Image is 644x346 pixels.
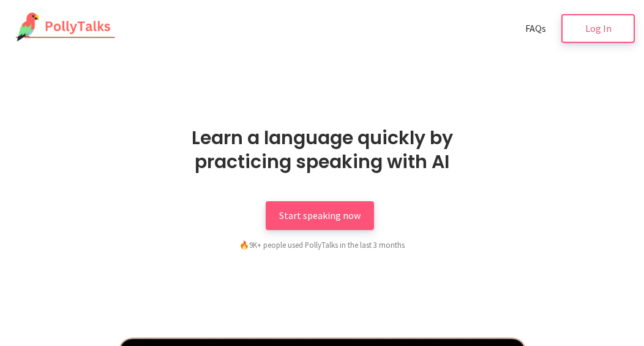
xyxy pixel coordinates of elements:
[266,201,374,230] a: Start speaking now
[561,14,635,43] a: Log In
[239,240,249,250] span: fire
[521,14,550,43] a: FAQs
[525,22,546,34] span: FAQs
[175,239,469,251] div: 9K+ people used PollyTalks in the last 3 months
[585,22,612,34] span: Log In
[9,12,116,43] img: PollyTalks Logo
[279,209,361,221] span: Start speaking now
[154,126,490,174] h1: Learn a language quickly by practicing speaking with AI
